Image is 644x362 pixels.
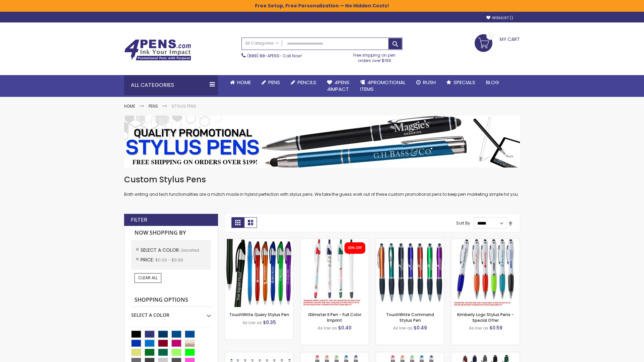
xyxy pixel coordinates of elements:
[171,103,196,109] strong: Stylus Pens
[451,239,520,307] img: Kimberly Logo Stylus Pens-Assorted
[423,79,436,86] span: Rush
[131,216,147,224] strong: Filter
[441,75,481,90] a: Specials
[124,116,520,168] img: Stylus Pens
[308,312,361,323] a: iSlimster II Pen - Full Color Imprint
[263,319,276,326] span: $0.35
[225,239,293,244] a: TouchWrite Query Stylus Pen-Assorted
[481,75,504,90] a: Blog
[301,239,369,244] a: iSlimster II - Full Color-Assorted
[338,324,352,331] span: $0.40
[322,75,355,97] a: 4Pens4impact
[124,75,218,95] div: All Categories
[318,325,337,331] span: As low as
[298,79,316,86] span: Pencils
[149,103,158,109] a: Pens
[469,325,488,331] span: As low as
[376,352,444,358] a: Islander Softy Gel with Stylus - ColorJet Imprint-Assorted
[285,75,322,90] a: Pencils
[245,41,279,46] span: All Categories
[348,246,362,250] div: 30% OFF
[124,174,520,185] h1: Custom Stylus Pens
[393,325,413,331] span: As low as
[355,75,411,97] a: 4PROMOTIONALITEMS
[131,307,211,318] div: Select A Color
[237,79,251,86] span: Home
[386,312,434,323] a: TouchWrite Command Stylus Pen
[301,239,369,307] img: iSlimster II - Full Color-Assorted
[451,352,520,358] a: Custom Soft Touch® Metal Pens with Stylus-Assorted
[268,79,280,86] span: Pens
[456,220,470,226] label: Sort By
[124,39,191,61] img: 4Pens Custom Pens and Promotional Products
[301,352,369,358] a: Islander Softy Gel Pen with Stylus-Assorted
[346,50,403,63] div: Free shipping on pen orders over $199
[327,79,350,93] span: 4Pens 4impact
[141,256,155,263] span: Price
[229,312,289,317] a: TouchWrite Query Stylus Pen
[376,239,444,307] img: TouchWrite Command Stylus Pen-Assorted
[453,79,475,86] span: Specials
[124,103,135,109] a: Home
[243,320,262,325] span: As low as
[486,15,513,20] a: Wishlist
[242,38,282,49] a: All Categories
[457,312,514,323] a: Kimberly Logo Stylus Pens - Special Offer
[411,75,441,90] a: Rush
[489,324,502,331] span: $0.59
[138,275,158,281] span: Clear All
[360,79,406,93] span: 4PROMOTIONAL ITEMS
[225,352,293,358] a: Stiletto Advertising Stylus Pens-Assorted
[247,53,302,59] span: - Call Now!
[141,247,181,253] span: Select A Color
[376,239,444,244] a: TouchWrite Command Stylus Pen-Assorted
[155,257,183,263] span: $0.00 - $9.99
[256,75,285,90] a: Pens
[225,75,256,90] a: Home
[124,174,520,197] div: Both writing and tech functionalities are a match made in hybrid perfection with stylus pens. We ...
[225,239,293,307] img: TouchWrite Query Stylus Pen-Assorted
[135,273,161,283] a: Clear All
[451,239,520,244] a: Kimberly Logo Stylus Pens-Assorted
[247,53,279,59] a: (888) 88-4PENS
[131,293,211,307] strong: Shopping Options
[414,324,427,331] span: $0.49
[486,79,499,86] span: Blog
[181,247,199,253] span: Assorted
[231,217,244,228] strong: Grid
[131,226,211,240] strong: Now Shopping by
